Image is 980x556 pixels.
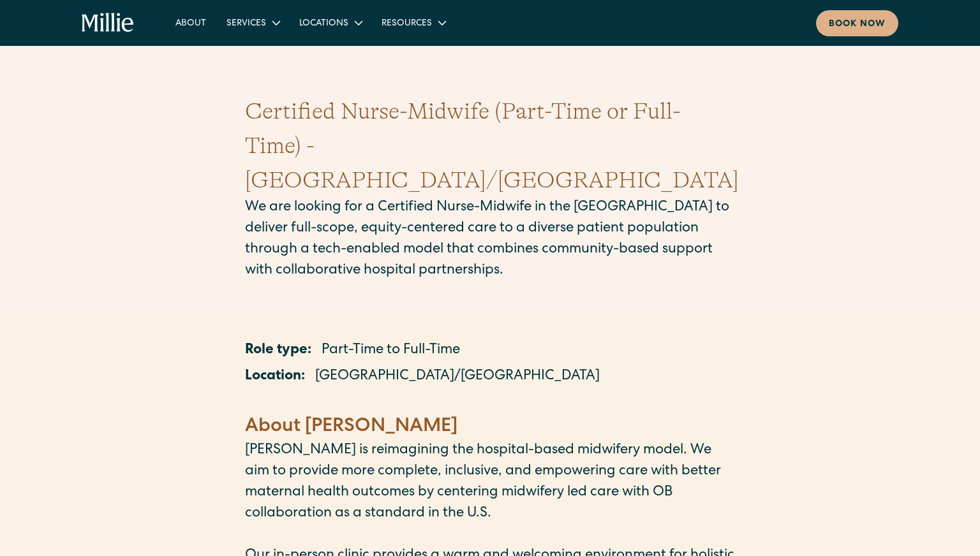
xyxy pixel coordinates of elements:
div: Services [216,12,289,33]
div: Resources [382,17,432,31]
p: We are looking for a Certified Nurse-Midwife in the [GEOGRAPHIC_DATA] to deliver full-scope, equi... [245,198,735,282]
div: Locations [299,17,348,31]
strong: About [PERSON_NAME] [245,418,457,437]
p: Location: [245,367,305,388]
a: home [82,13,135,33]
p: Role type: [245,340,311,362]
a: About [165,12,216,33]
div: Resources [371,12,455,33]
p: Part-Time to Full-Time [322,340,460,362]
div: Locations [289,12,371,33]
a: Book now [816,10,898,36]
div: Services [226,17,266,31]
p: [GEOGRAPHIC_DATA]/[GEOGRAPHIC_DATA] [315,367,600,388]
div: Book now [829,18,886,31]
h1: Certified Nurse-Midwife (Part-Time or Full-Time) - [GEOGRAPHIC_DATA]/[GEOGRAPHIC_DATA] [245,94,735,198]
p: ‍ [245,525,735,546]
p: ‍ [245,393,735,414]
p: [PERSON_NAME] is reimagining the hospital-based midwifery model. We aim to provide more complete,... [245,441,735,525]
